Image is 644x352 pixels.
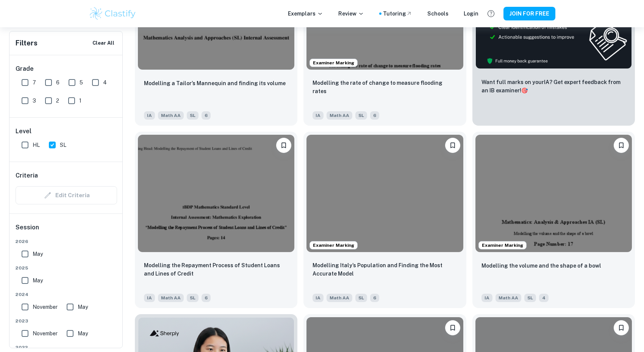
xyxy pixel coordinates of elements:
span: 2025 [16,265,117,271]
a: Login [464,9,478,18]
h6: Level [16,127,117,136]
span: Math AA [158,294,184,302]
span: IA [313,111,324,120]
p: Modelling Italy’s Population and Finding the Most Accurate Model [313,261,457,278]
span: 2022 [16,344,117,351]
p: Modelling the volume and the shape of a bowl [481,262,601,270]
span: 6 [56,78,59,87]
span: 1 [79,97,81,105]
p: Review [338,9,364,18]
span: 7 [33,78,36,87]
span: IA [144,111,155,120]
span: May [33,276,43,285]
span: IA [144,294,155,302]
span: 4 [539,294,549,302]
span: Math AA [327,294,352,302]
p: Modelling a Tailor’s Mannequin and finding its volume [144,79,286,87]
p: Modelling the Repayment Process of Student Loans and Lines of Credit [144,261,288,278]
img: Math AA IA example thumbnail: Modelling Italy’s Population and Finding [306,135,463,252]
a: Examiner MarkingPlease log in to bookmark exemplarsModelling Italy’s Population and Finding the M... [303,132,466,308]
span: Examiner Marking [479,242,526,249]
span: May [33,250,43,258]
span: 6 [202,111,211,120]
span: November [33,329,58,338]
span: 🎯 [521,87,528,93]
span: Math AA [327,111,352,120]
span: November [33,303,58,311]
a: Please log in to bookmark exemplarsModelling the Repayment Process of Student Loans and Lines of ... [135,132,297,308]
span: 6 [370,294,379,302]
button: Clear All [91,37,116,49]
span: 2023 [16,318,117,324]
a: Schools [427,9,449,18]
h6: Session [16,223,117,238]
button: Please log in to bookmark exemplars [276,138,291,153]
p: Want full marks on your IA ? Get expert feedback from an IB examiner! [481,78,626,95]
span: 2024 [16,291,117,298]
div: Criteria filters are unavailable when searching by topic [16,186,117,204]
span: SL [187,294,199,302]
span: SL [187,111,199,120]
button: JOIN FOR FREE [503,7,555,20]
button: Please log in to bookmark exemplars [614,138,629,153]
span: SL [355,294,367,302]
button: Please log in to bookmark exemplars [445,138,460,153]
span: HL [33,141,40,149]
span: 5 [80,78,83,87]
p: Modelling the rate of change to measure flooding rates [313,79,457,95]
img: Math AA IA example thumbnail: Modelling the Repayment Process of Stude [138,135,294,252]
a: Tutoring [383,9,412,18]
span: 3 [33,97,36,105]
img: Math AA IA example thumbnail: Modelling the volume and the shape of a [475,135,632,252]
span: 2 [56,97,59,105]
span: Math AA [158,111,184,120]
span: SL [355,111,367,120]
img: Clastify logo [89,6,137,21]
span: Examiner Marking [310,59,357,66]
h6: Criteria [16,171,38,180]
span: IA [481,294,492,302]
span: May [78,303,88,311]
span: Examiner Marking [310,242,357,249]
span: 6 [370,111,379,120]
span: IA [313,294,324,302]
h6: Grade [16,64,117,73]
p: Exemplars [288,9,323,18]
span: Math AA [496,294,521,302]
button: Please log in to bookmark exemplars [614,320,629,335]
button: Please log in to bookmark exemplars [445,320,460,335]
button: Help and Feedback [485,7,497,20]
span: SL [524,294,536,302]
h6: Filters [16,38,38,48]
span: 6 [202,294,211,302]
span: 4 [103,78,107,87]
span: SL [60,141,66,149]
a: Examiner MarkingPlease log in to bookmark exemplarsModelling the volume and the shape of a bowl I... [472,132,635,308]
span: May [78,329,88,338]
span: 2026 [16,238,117,245]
